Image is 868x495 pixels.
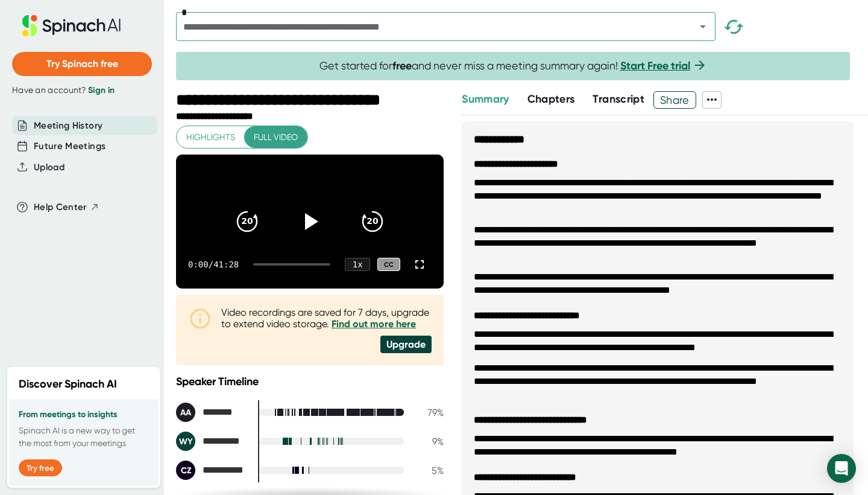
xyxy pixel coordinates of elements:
[414,436,444,447] div: 9 %
[19,459,62,476] button: Try free
[12,52,152,76] button: Try Spinach free
[177,126,245,148] button: Highlights
[176,375,444,388] div: Speaker Timeline
[19,376,117,392] h2: Discover Spinach AI
[462,92,509,106] span: Summary
[34,200,87,214] span: Help Center
[653,91,696,109] button: Share
[34,139,105,153] button: Future Meetings
[414,465,444,476] div: 5 %
[620,59,690,72] a: Start Free trial
[19,424,149,450] p: Spinach AI is a new way to get the most from your meetings
[392,59,412,72] b: free
[186,130,235,145] span: Highlights
[176,432,248,451] div: Wang Yimin
[34,119,102,133] button: Meeting History
[380,336,432,353] div: Upgrade
[827,454,856,483] div: Open Intercom Messenger
[593,91,644,107] button: Transcript
[345,258,370,271] div: 1 x
[19,410,149,420] h3: From meetings to insights
[176,403,195,422] div: AA
[332,318,416,330] a: Find out more here
[34,161,64,174] button: Upload
[188,260,239,269] div: 0:00 / 41:28
[462,91,509,107] button: Summary
[46,58,118,69] span: Try Spinach free
[34,200,99,214] button: Help Center
[319,59,707,73] span: Get started for and never miss a meeting summary again!
[176,461,195,480] div: CZ
[12,85,152,96] div: Have an account?
[176,461,248,480] div: Corey Zhong
[176,432,195,451] div: WY
[414,407,444,418] div: 79 %
[527,92,575,106] span: Chapters
[527,91,575,107] button: Chapters
[244,126,307,148] button: Full video
[654,89,696,110] span: Share
[593,92,644,106] span: Transcript
[694,18,711,35] button: Open
[88,85,115,95] a: Sign in
[377,258,400,272] div: CC
[176,403,248,422] div: Ali Ajam
[254,130,298,145] span: Full video
[221,307,432,330] div: Video recordings are saved for 7 days, upgrade to extend video storage.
